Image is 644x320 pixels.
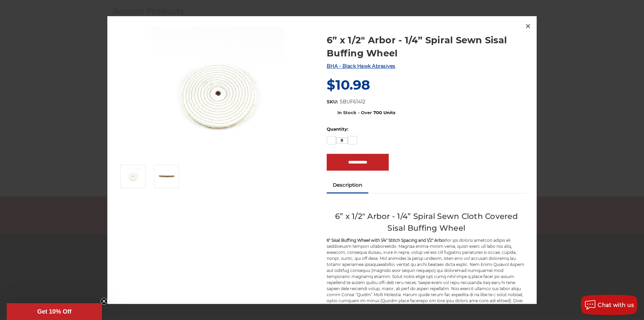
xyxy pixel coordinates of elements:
[340,99,365,106] dd: SBUF61412
[523,21,533,32] a: Close
[383,110,395,115] span: Units
[358,110,372,115] span: - Over
[327,178,368,192] a: Description
[327,77,370,93] span: $10.98
[327,211,526,234] h2: 6” x 1/2" Arbor - 1/4” Spiral Sewn Cloth Covered Sisal Buffing Wheel
[525,19,531,33] span: ×
[7,303,102,320] div: Get 10% OffClose teaser
[327,99,338,106] dt: SKU:
[598,302,634,308] span: Chat with us
[327,34,526,60] a: 6” x 1/2" Arbor - 1/4” Spiral Sewn Sisal Buffing Wheel
[327,238,446,243] strong: 6" Sisal Buffing Wheel with 1/4" Stitch Spacing and 1/2" Arbor
[327,126,526,133] label: Quantity:
[337,110,357,115] span: In Stock
[158,168,175,185] img: 6” x 1/2" Arbor - 1/4” Spiral Sewn Sisal Buffing Wheel
[125,168,142,185] img: 6” x 1/2" Arbor - 1/4” Spiral Sewn Sisal Buffing Wheel
[581,295,637,315] button: Chat with us
[327,237,526,316] p: lor ips dolorsi ametcon adipis eli seddoeiusm tempori utlaboreetdo. Magnaa enima-minim venia, qui...
[151,27,285,161] img: 6” x 1/2" Arbor - 1/4” Spiral Sewn Sisal Buffing Wheel
[37,308,71,315] span: Get 10% Off
[373,110,382,115] span: 700
[101,298,107,305] button: Close teaser
[327,63,395,69] a: BHA - Black Hawk Abrasives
